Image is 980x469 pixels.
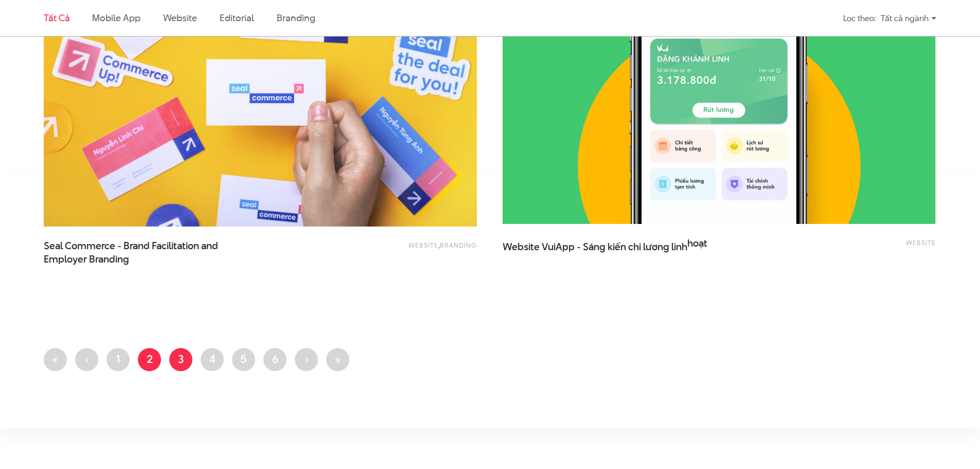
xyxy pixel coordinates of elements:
[881,9,936,27] div: Tất cả ngành
[92,11,140,24] a: Mobile app
[503,237,708,263] a: Website VuiApp - Sáng kiến chi lương linhhoạt
[163,11,197,24] a: Website
[44,239,250,265] a: Seal Commerce - Brand Facilitation andEmployer Branding
[408,240,438,250] a: Website
[843,9,876,27] div: Lọc theo:
[106,348,130,371] a: 1
[44,11,69,24] a: Tất cả
[85,351,89,367] span: ‹
[503,237,708,263] span: Website VuiApp - Sáng kiến chi lương linh
[52,351,59,367] span: «
[232,348,255,371] a: 5
[220,11,254,24] a: Editorial
[305,351,309,367] span: ›
[263,348,287,371] a: 6
[304,239,477,260] div: ,
[334,351,341,367] span: »
[44,239,250,265] span: Seal Commerce - Brand Facilitation and
[687,237,707,250] span: hoạt
[440,240,477,250] a: Branding
[277,11,315,24] a: Branding
[44,253,129,266] span: Employer Branding
[201,348,224,371] a: 4
[906,238,936,247] a: Website
[169,348,192,371] a: 3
